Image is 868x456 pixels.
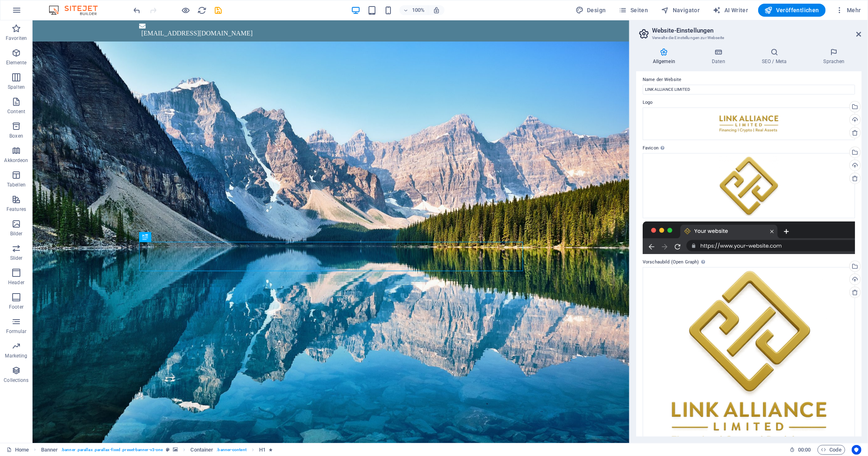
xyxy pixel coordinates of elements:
button: Seiten [616,4,652,17]
button: Design [572,4,609,17]
button: Veröffentlichen [758,4,826,17]
i: Seite neu laden [198,6,207,15]
h3: Verwalte die Einstellungen zur Webseite [652,34,845,42]
button: 100% [399,5,428,15]
a: Klick, um Auswahl aufzuheben. Doppelklick öffnet Seitenverwaltung [7,445,29,455]
i: Save (Ctrl+S) [214,6,223,15]
button: AI Writer [710,4,752,17]
span: Klick zum Auswählen. Doppelklick zum Bearbeiten [191,445,214,455]
button: Navigator [658,4,703,17]
span: Klick zum Auswählen. Doppelklick zum Bearbeiten [259,445,266,455]
div: ICON-LAL-UP0EHgh-W9Eiwtu05jQ5Cw-8BzXqlIq-V1tRQR04uuBNA.png [643,153,855,218]
p: Favoriten [6,35,27,42]
p: Tabellen [7,182,26,188]
p: Footer [9,304,24,310]
button: save [214,5,223,15]
span: . banner-content [216,445,246,455]
p: Boxen [9,133,23,139]
div: LOGO-LALWORK-RjhaHjJif5wchakMqg9Hkg.png [643,267,855,451]
i: Dieses Element ist ein anpassbares Preset [166,447,170,452]
p: Collections [4,377,28,384]
p: Spalten [8,84,25,90]
button: undo [132,5,142,15]
p: Slider [10,255,23,261]
h4: Daten [695,48,745,65]
span: . banner .parallax .parallax-fixed .preset-banner-v3-one [61,445,163,455]
h4: SEO / Meta [745,48,807,65]
p: Elemente [6,59,27,66]
p: Bilder [10,230,23,237]
p: Features [7,206,26,213]
h6: 100% [412,5,425,15]
p: Content [7,108,25,115]
i: Bei Größenänderung Zoomstufe automatisch an das gewählte Gerät anpassen. [433,7,440,14]
div: LOGO-LAL2-BUvsUDXroOz_xyYtlLT6qw.png [643,107,855,140]
p: Formular [6,328,27,335]
button: Klicke hier, um den Vorschau-Modus zu verlassen [181,5,191,15]
label: Vorschaubild (Open Graph) [643,257,855,267]
span: Navigator [661,6,700,14]
span: Seiten [619,6,648,14]
h4: Allgemein [636,48,695,65]
label: Logo [643,98,855,107]
button: reload [197,5,207,15]
i: Element enthält eine Animation [269,447,273,452]
span: Code [821,445,842,455]
input: Name... [643,85,855,94]
span: Klick zum Auswählen. Doppelklick zum Bearbeiten [41,445,58,455]
i: Rückgängig: Vorschaubild ändern (Strg+Z) [133,6,142,15]
button: Usercentrics [852,445,861,455]
button: Code [818,445,845,455]
span: AI Writer [713,6,748,14]
nav: breadcrumb [41,445,273,455]
p: Marketing [5,353,27,359]
h2: Website-Einstellungen [652,27,861,34]
span: Veröffentlichen [765,6,819,14]
h4: Sprachen [807,48,861,65]
span: : [804,447,805,453]
h6: Session-Zeit [789,445,811,455]
p: Header [8,279,24,286]
span: Design [576,6,606,14]
button: Mehr [832,4,864,17]
img: Editor Logo [47,5,108,15]
div: Design (Strg+Alt+Y) [572,4,609,17]
label: Name der Website [643,75,855,85]
span: Mehr [835,6,861,14]
span: 00 00 [798,445,811,455]
i: Element verfügt über einen Hintergrund [173,447,178,452]
p: Akkordeon [4,157,28,164]
label: Favicon [643,143,855,153]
